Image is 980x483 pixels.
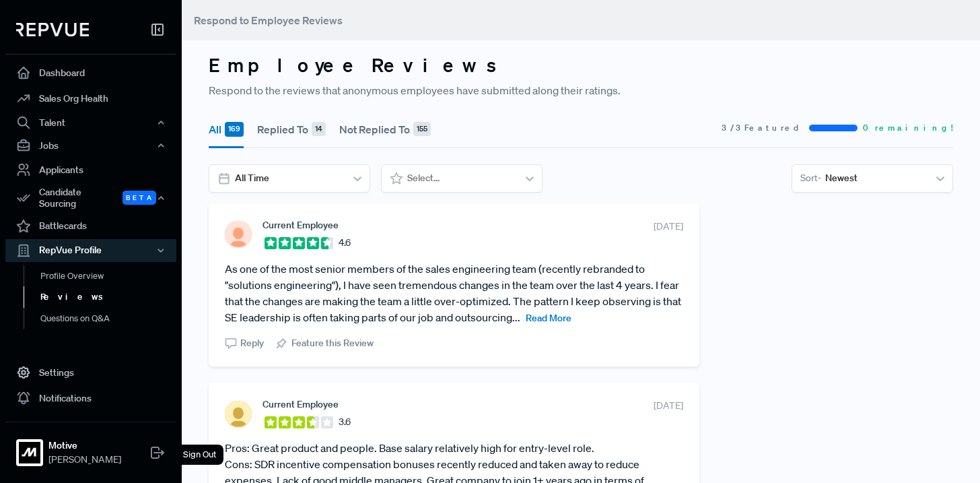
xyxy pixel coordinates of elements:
[5,385,176,411] a: Notifications
[24,308,195,329] a: Questions on Q&A
[654,399,683,413] span: [DATE]
[722,122,804,134] span: 3 / 3 Featured
[5,239,176,262] button: RepVue Profile
[257,110,326,148] button: Replied To 14
[123,191,156,205] span: Beta
[5,183,176,214] button: Candidate Sourcing Beta
[339,236,351,250] span: 4.6
[209,110,244,148] button: All 169
[312,122,326,137] div: 14
[19,442,40,463] img: Motive
[48,439,121,453] strong: Motive
[291,336,374,350] span: Feature this Review
[240,336,264,350] span: Reply
[209,82,953,98] p: Respond to the reviews that anonymous employees have submitted along their ratings.
[16,23,89,36] img: RepVue
[24,286,195,308] a: Reviews
[24,265,195,287] a: Profile Overview
[5,183,176,214] div: Candidate Sourcing
[339,415,351,429] span: 3.6
[863,122,953,134] span: 0 remaining!
[654,220,683,234] span: [DATE]
[209,54,953,77] h3: Employee Reviews
[48,453,121,467] span: [PERSON_NAME]
[262,220,339,230] span: Current Employee
[413,122,431,137] div: 155
[262,399,339,410] span: Current Employee
[5,86,176,111] a: Sales Org Health
[5,134,176,157] button: Jobs
[5,360,176,385] a: Settings
[176,445,223,465] div: Sign Out
[225,122,244,137] div: 169
[5,422,176,472] a: MotiveMotive[PERSON_NAME]Sign Out
[5,111,176,134] button: Talent
[5,157,176,183] a: Applicants
[194,13,343,27] span: Respond to Employee Reviews
[526,312,571,324] span: Read More
[339,110,431,148] button: Not Replied To 155
[5,60,176,86] a: Dashboard
[800,171,821,185] span: Sort -
[5,214,176,239] a: Battlecards
[225,261,683,325] article: As one of the most senior members of the sales engineering team (recently rebranded to "solutions...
